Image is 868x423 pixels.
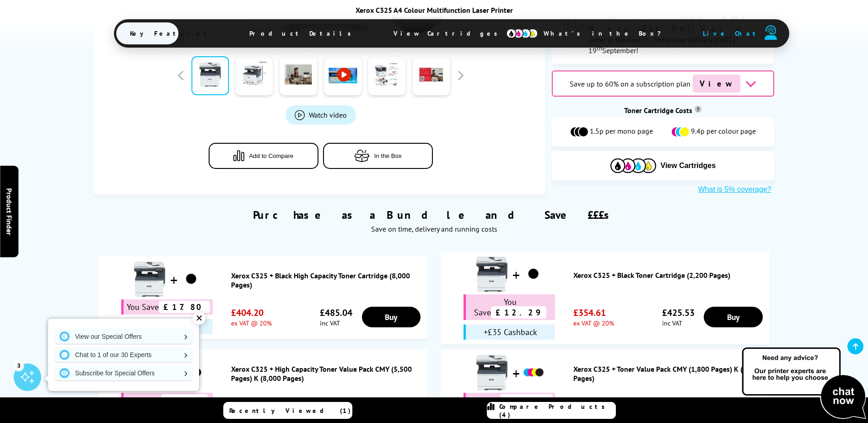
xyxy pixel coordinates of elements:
div: Purchase as a Bundle and Save £££s [94,194,774,238]
div: You Save [464,393,555,408]
div: 3 [14,360,24,370]
a: Xerox C325 + High Capacity Toner Value Pack CMY (5,500 Pages) K (8,000 Pages) [231,364,423,383]
span: Product Finder [5,188,14,235]
a: Product_All_Videos [286,105,356,125]
img: Xerox C325 + Black Toner Cartridge (2,200 Pages) [522,263,545,286]
img: cmyk-icon.svg [506,28,538,38]
div: You Save [121,393,213,408]
div: +£35 Cashback [464,325,555,340]
div: Save on time, delivery and running costs [105,224,762,233]
span: Add to Compare [249,152,293,159]
span: Product Details [236,22,370,44]
img: Xerox C325 + Black High Capacity Toner Cartridge (8,000 Pages) [131,261,168,298]
button: View Cartridges [559,158,767,173]
img: user-headset-duotone.svg [765,25,777,40]
a: Xerox C325 + Black High Capacity Toner Cartridge (8,000 Pages) [231,271,423,289]
a: View our Special Offers [55,329,192,344]
a: Buy [704,307,762,327]
a: Chat to 1 of our 30 Experts [55,347,192,362]
img: Xerox C325 + Black High Capacity Toner Cartridge (8,000 Pages) [180,268,203,291]
button: In the Box [323,143,433,169]
span: £485.04 [320,307,352,319]
div: Xerox C325 A4 Colour Multifunction Laser Printer [114,5,755,15]
span: ex VAT @ 20% [231,319,272,327]
span: Recently Viewed (1) [229,407,351,415]
a: Compare Products (4) [487,402,616,419]
span: What’s in the Box? [530,22,684,44]
div: ✕ [193,312,205,325]
span: inc VAT [662,319,695,327]
span: In the Box [374,152,402,159]
span: 9.4p per colour page [691,126,756,137]
span: Watch video [309,110,347,119]
span: ex VAT @ 20% [573,319,614,327]
span: £61.63 [161,394,208,407]
span: £12.29 [491,306,546,319]
a: Recently Viewed (1) [223,402,352,419]
span: £425.53 [662,307,695,319]
div: Toner Cartridge Costs [552,106,774,115]
span: 1.5p per mono page [590,126,653,137]
div: You Save [121,299,213,315]
span: View [693,75,740,92]
sup: Cost per page [695,106,701,113]
button: What is 5% coverage? [695,185,774,194]
span: £404.20 [231,307,272,319]
span: View Cartridges [380,22,520,45]
img: Xerox C325 + Black Toner Cartridge (2,200 Pages) [474,256,510,293]
img: Xerox C325 + Toner Value Pack CMY (1,800 Pages) K (2,200 Pages) [474,354,510,391]
a: Xerox C325 + Black Toner Cartridge (2,200 Pages) [573,271,765,280]
a: Subscribe for Special Offers [55,366,192,380]
a: Xerox C325 + Toner Value Pack CMY (1,800 Pages) K (2,200 Pages) [573,364,765,383]
span: Save up to 60% on a subscription plan [570,79,690,88]
a: Buy [362,307,421,327]
span: Key Features [116,22,226,44]
img: Open Live Chat window [740,346,868,421]
span: Compare Products (4) [499,402,615,419]
span: £32.88 [500,394,553,407]
button: Add to Compare [209,143,318,169]
span: View Cartridges [661,162,716,170]
span: £354.61 [573,307,614,319]
span: Live Chat [703,29,760,38]
span: inc VAT [320,319,352,327]
img: Xerox C325 + Toner Value Pack CMY (1,800 Pages) K (2,200 Pages) [522,361,545,384]
div: You Save [464,294,555,320]
img: Cartridges [610,158,656,173]
span: £17.80 [159,301,210,313]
